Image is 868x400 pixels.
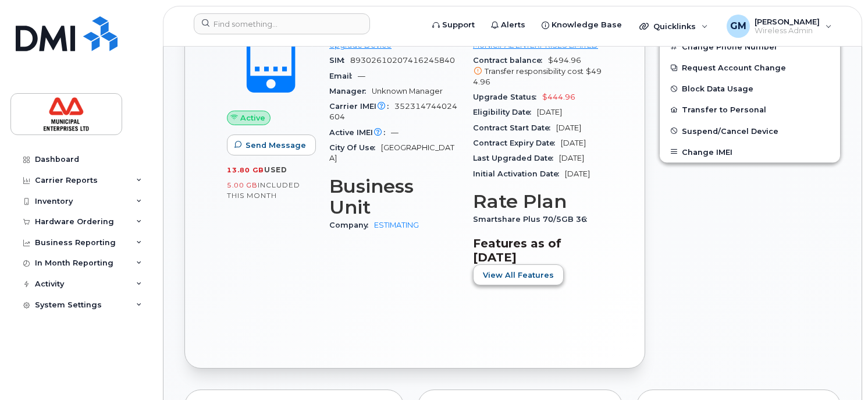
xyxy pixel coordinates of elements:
span: Manager [329,87,372,95]
span: [DATE] [559,154,584,162]
h3: Business Unit [329,176,459,218]
span: Send Message [246,140,306,151]
span: included this month [227,180,300,200]
span: $494.96 [473,67,602,86]
span: SIM [329,56,350,65]
button: Block Data Usage [660,78,840,99]
a: ESTIMATING [374,221,419,229]
span: Initial Activation Date [473,169,565,178]
span: 5.00 GB [227,181,258,189]
button: Request Account Change [660,57,840,78]
button: View All Features [473,264,564,285]
span: Upgrade Status [473,93,542,101]
span: Alerts [501,19,525,31]
span: Carrier IMEI [329,102,394,111]
span: City Of Use [329,143,381,152]
span: [DATE] [537,108,562,116]
span: Smartshare Plus 70/5GB 36 [473,215,593,224]
span: 13.80 GB [227,166,264,174]
span: Support [442,19,475,31]
span: Unknown Manager [372,87,443,95]
h3: Features as of [DATE] [473,236,603,264]
span: View All Features [483,270,554,281]
button: Change Phone Number [660,36,840,57]
span: Suspend/Cancel Device [682,126,778,135]
span: Transfer responsibility cost [485,67,584,76]
span: Active [240,112,265,123]
h3: Rate Plan [473,191,603,212]
span: Quicklinks [653,22,696,31]
span: Company [329,221,374,229]
span: [DATE] [556,123,581,132]
a: Alerts [483,13,533,37]
span: 89302610207416245840 [350,56,455,65]
button: Change IMEI [660,141,840,162]
a: Knowledge Base [533,13,630,37]
a: Support [424,13,483,37]
span: Contract Expiry Date [473,139,561,147]
input: Find something... [194,13,370,34]
button: Transfer to Personal [660,99,840,120]
span: [GEOGRAPHIC_DATA] [329,143,454,162]
span: $494.96 [473,56,603,87]
span: Knowledge Base [552,19,622,31]
span: Wireless Admin [755,26,820,36]
span: Last Upgraded Date [473,154,559,162]
span: $444.96 [542,93,575,101]
span: [DATE] [561,139,586,147]
span: [PERSON_NAME] [755,17,820,26]
span: — [358,72,365,80]
span: Contract balance [473,56,548,65]
span: — [391,128,399,137]
span: Email [329,72,358,80]
span: Active IMEI [329,128,391,137]
span: [DATE] [565,169,590,178]
span: Eligibility Date [473,108,537,116]
span: Contract Start Date [473,123,556,132]
span: used [264,165,287,174]
button: Suspend/Cancel Device [660,121,840,141]
span: GM [730,19,746,33]
div: Gillian MacNeill [718,15,840,38]
button: Send Message [227,134,316,155]
div: Quicklinks [631,15,716,38]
